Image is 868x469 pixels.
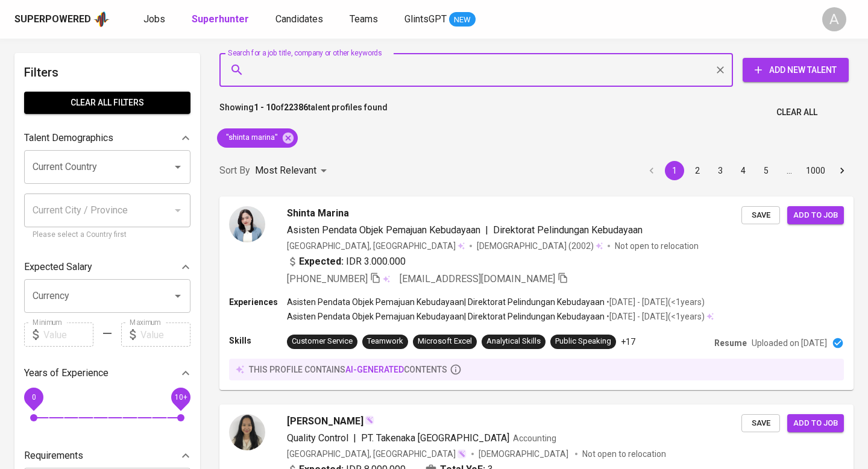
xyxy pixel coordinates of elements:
[275,12,325,27] a: Candidates
[24,449,83,463] p: Requirements
[350,13,378,25] span: Teams
[752,63,839,78] span: Add New Talent
[711,161,730,180] button: Go to page 3
[24,361,190,385] div: Years of Experience
[365,415,374,425] img: magic_wand.svg
[743,58,849,82] button: Add New Talent
[802,161,829,180] button: Go to page 1000
[24,260,92,274] p: Expected Salary
[24,444,190,468] div: Requirements
[287,296,605,308] p: Asisten Pendata Objek Pemajuan Kebudayaan | Direktorat Pelindungan Kebudayaan
[741,206,780,225] button: Save
[793,209,838,222] span: Add to job
[747,209,774,222] span: Save
[93,10,110,28] img: app logo
[219,197,854,390] a: Shinta MarinaAsisten Pendata Objek Pemajuan Kebudayaan|Direktorat Pelindungan Kebudayaan[GEOGRAPH...
[174,393,187,401] span: 10+
[793,417,838,430] span: Add to job
[582,448,666,460] p: Not open to relocation
[275,13,323,25] span: Candidates
[43,323,93,347] input: Value
[477,240,603,252] div: (2002)
[299,254,344,269] b: Expected:
[822,7,846,31] div: A
[287,254,406,269] div: IDR 3.000.000
[33,229,182,241] p: Please select a Country first
[605,310,705,323] p: • [DATE] - [DATE] ( <1 years )
[219,163,250,178] p: Sort By
[555,336,611,347] div: Public Speaking
[287,414,363,429] span: [PERSON_NAME]
[688,161,707,180] button: Go to page 2
[24,92,190,114] button: Clear All filters
[457,449,467,459] img: magic_wand.svg
[169,288,186,304] button: Open
[254,102,275,112] b: 1 - 10
[486,336,541,347] div: Analytical Skills
[143,13,165,25] span: Jobs
[734,161,753,180] button: Go to page 4
[479,448,570,460] span: [DEMOGRAPHIC_DATA]
[229,414,265,450] img: 9eba9bad3c1fcc4a6342fa37617bebe4.jpg
[229,335,287,347] p: Skills
[756,161,776,180] button: Go to page 5
[24,131,113,145] p: Talent Demographics
[404,12,476,27] a: GlintsGPT NEW
[192,12,251,27] a: Superhunter
[776,105,817,120] span: Clear All
[367,336,403,347] div: Teamwork
[752,337,827,349] p: Uploaded on [DATE]
[665,161,684,180] button: page 1
[287,240,465,252] div: [GEOGRAPHIC_DATA], [GEOGRAPHIC_DATA]
[140,323,190,347] input: Value
[345,365,404,374] span: AI-generated
[287,206,349,221] span: Shinta Marina
[287,224,480,236] span: Asisten Pendata Objek Pemajuan Kebudayaan
[255,163,316,178] p: Most Relevant
[169,159,186,175] button: Open
[493,224,643,236] span: Direktorat Pelindungan Kebudayaan
[14,10,110,28] a: Superpoweredapp logo
[287,432,348,444] span: Quality Control
[513,433,556,443] span: Accounting
[404,13,447,25] span: GlintsGPT
[779,165,799,177] div: …
[217,128,298,148] div: "shinta marina"
[787,206,844,225] button: Add to job
[485,223,488,238] span: |
[640,161,854,180] nav: pagination navigation
[747,417,774,430] span: Save
[353,431,356,445] span: |
[615,240,699,252] p: Not open to relocation
[287,273,368,285] span: [PHONE_NUMBER]
[229,206,265,242] img: 9b26e8928ae4b8d7ae994bcb4eb62dd1.jpg
[714,337,747,349] p: Resume
[34,95,181,110] span: Clear All filters
[284,102,308,112] b: 22386
[217,132,285,143] span: "shinta marina"
[772,101,822,124] button: Clear All
[143,12,168,27] a: Jobs
[14,13,91,27] div: Superpowered
[741,414,780,433] button: Save
[255,160,331,182] div: Most Relevant
[477,240,568,252] span: [DEMOGRAPHIC_DATA]
[621,336,635,348] p: +17
[292,336,353,347] div: Customer Service
[24,63,190,82] h6: Filters
[350,12,380,27] a: Teams
[361,432,509,444] span: PT. Takenaka [GEOGRAPHIC_DATA]
[605,296,705,308] p: • [DATE] - [DATE] ( <1 years )
[712,61,729,78] button: Clear
[24,366,108,380] p: Years of Experience
[249,364,447,376] p: this profile contains contents
[449,14,476,26] span: NEW
[192,13,249,25] b: Superhunter
[287,448,467,460] div: [GEOGRAPHIC_DATA], [GEOGRAPHIC_DATA]
[24,126,190,150] div: Talent Demographics
[287,310,605,323] p: Asisten Pendata Objek Pemajuan Kebudayaan | Direktorat Pelindungan Kebudayaan
[418,336,472,347] div: Microsoft Excel
[24,255,190,279] div: Expected Salary
[787,414,844,433] button: Add to job
[832,161,852,180] button: Go to next page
